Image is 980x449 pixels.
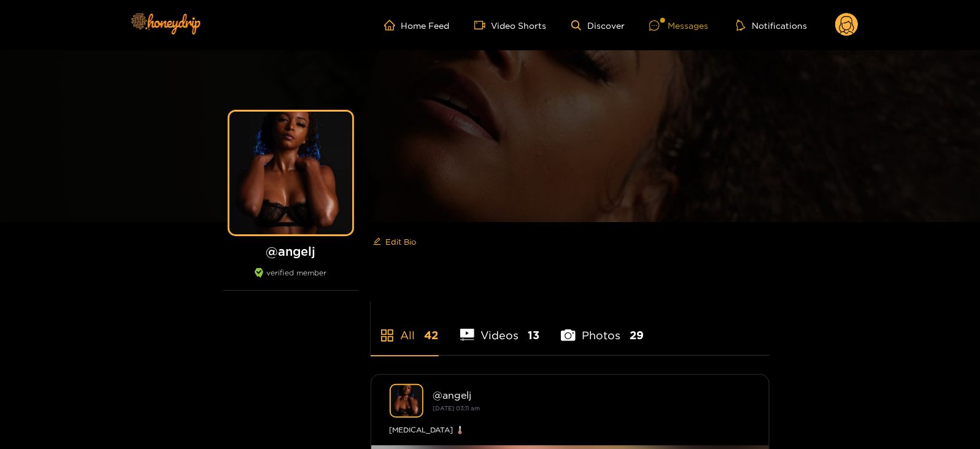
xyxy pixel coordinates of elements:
[425,328,439,343] span: 42
[223,244,358,259] h1: @ angelj
[384,20,401,31] span: home
[386,236,417,248] span: Edit Bio
[474,20,492,31] span: video-camera
[433,405,480,412] small: [DATE] 03:11 am
[371,300,439,355] li: All
[649,18,708,33] div: Messages
[528,328,539,343] span: 13
[460,300,540,355] li: Videos
[390,384,423,418] img: angelj
[733,19,811,31] button: Notifications
[380,328,395,343] span: appstore
[384,20,450,31] a: Home Feed
[223,268,358,291] div: verified member
[390,424,750,436] div: [MEDICAL_DATA] 🌡️
[373,237,381,247] span: edit
[561,300,644,355] li: Photos
[433,390,750,401] div: @ angelj
[371,232,419,251] button: editEdit Bio
[571,20,625,31] a: Discover
[630,328,644,343] span: 29
[474,20,547,31] a: Video Shorts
